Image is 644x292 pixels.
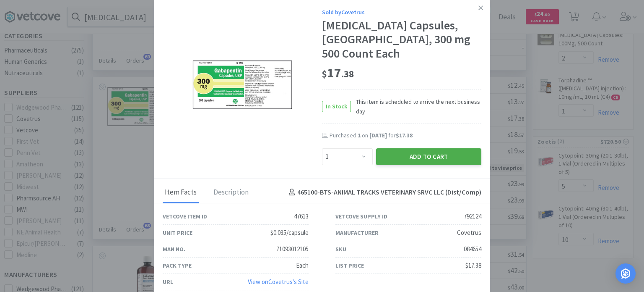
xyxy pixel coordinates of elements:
[286,187,481,198] h4: 465100-BTS - ANIMAL TRACKS VETERINARY SRVC LLC (Dist/Comp)
[296,260,309,271] div: Each
[322,18,481,61] div: [MEDICAL_DATA] Capsules, [GEOGRAPHIC_DATA], 300 mg 500 Count Each
[335,261,364,270] div: List Price
[396,132,413,139] span: $17.38
[163,277,173,287] div: URL
[376,148,481,165] button: Add to Cart
[358,132,361,139] span: 1
[457,228,481,238] div: Covetrus
[464,244,481,254] div: 084654
[341,68,354,80] span: . 38
[248,278,309,286] a: View onCovetrus's Site
[351,97,481,116] span: This item is scheduled to arrive the next business day
[465,260,481,271] div: $17.38
[163,228,192,237] div: Unit Price
[330,132,481,140] div: Purchased on for
[322,101,351,112] span: In Stock
[163,245,185,254] div: Man No.
[294,211,309,221] div: 47613
[322,64,354,81] span: 17
[464,211,481,221] div: 792124
[335,228,379,237] div: Manufacturer
[276,244,309,254] div: 71093012105
[163,212,207,221] div: Vetcove Item ID
[270,228,309,238] div: $0.035/capsule
[163,261,192,270] div: Pack Type
[211,182,251,203] div: Description
[190,59,295,113] img: 5d8ad1b24965416abf37dbe9bff08630_792124.png
[369,132,387,139] span: [DATE]
[322,8,481,17] div: Sold by Covetrus
[335,245,346,254] div: SKU
[163,182,199,203] div: Item Facts
[335,212,387,221] div: Vetcove Supply ID
[615,263,636,284] div: Open Intercom Messenger
[322,68,327,80] span: $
